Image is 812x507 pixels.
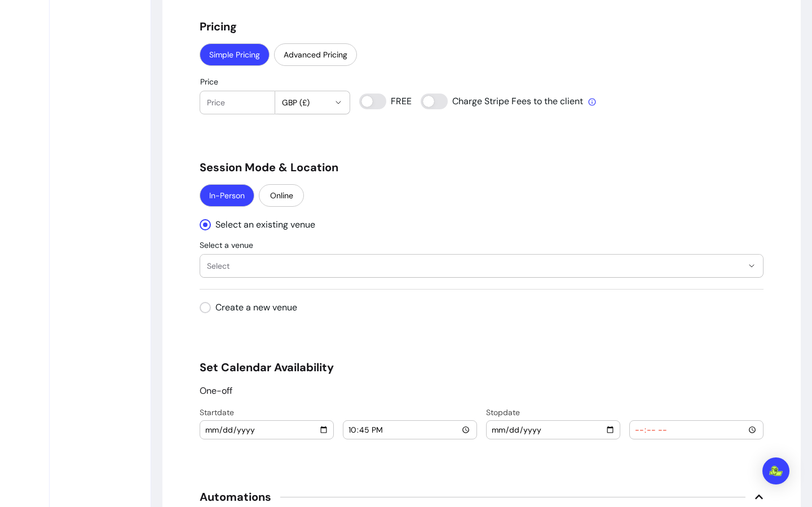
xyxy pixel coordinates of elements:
[259,184,304,207] button: Online
[486,407,764,418] p: Stop date
[200,77,218,87] span: Price
[200,255,763,277] button: Select
[421,94,584,109] input: Charge Stripe Fees to the client
[200,184,254,207] button: In-Person
[200,359,764,375] h5: Set Calendar Availability
[282,97,330,108] span: GBP (£)
[207,97,268,108] input: Price
[359,94,411,109] input: FREE
[275,91,350,114] button: GBP (£)
[207,260,743,272] span: Select
[200,489,271,505] span: Automations
[762,457,789,484] div: Open Intercom Messenger
[200,239,258,251] label: Select a venue
[200,384,232,398] p: One-off
[274,43,357,66] button: Advanced Pricing
[200,159,764,175] h5: Session Mode & Location
[200,407,477,418] p: Start date
[200,296,307,319] input: Create a new venue
[200,214,325,236] input: Select an existing venue
[200,43,270,66] button: Simple Pricing
[200,19,764,34] h5: Pricing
